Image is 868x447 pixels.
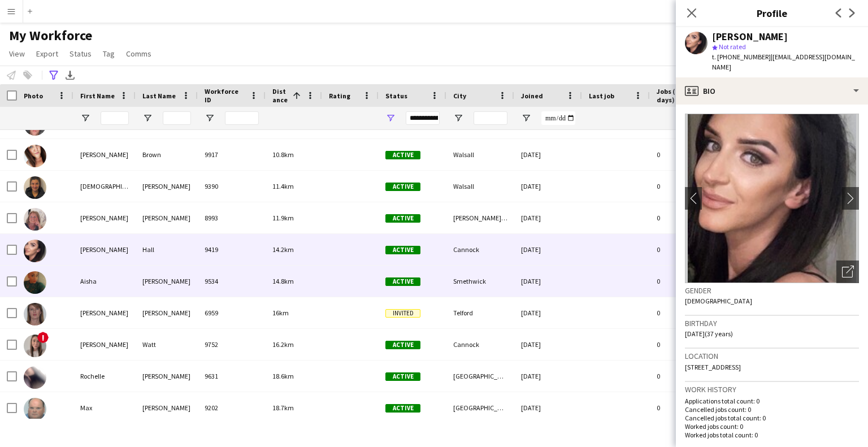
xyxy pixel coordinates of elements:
a: View [5,46,29,61]
div: Smethwick [446,266,514,297]
button: Open Filter Menu [80,113,90,123]
div: [DATE] [514,392,582,423]
div: [PERSON_NAME] [136,202,198,233]
span: Workforce ID [205,87,245,104]
div: 0 [650,361,723,392]
div: [PERSON_NAME] [73,234,136,265]
div: [PERSON_NAME] [712,32,788,42]
span: Last Name [142,92,176,100]
span: 10.8km [272,150,294,159]
span: 18.7km [272,403,294,412]
img: Holly Brown [24,145,46,167]
div: [DATE] [514,329,582,360]
span: First Name [80,92,115,100]
span: Not rated [719,42,746,51]
div: [PERSON_NAME] [136,297,198,328]
div: [PERSON_NAME] [73,139,136,170]
button: Open Filter Menu [205,113,215,123]
div: 9202 [198,392,266,423]
div: [DATE] [514,202,582,233]
a: Tag [98,46,119,61]
a: Status [65,46,96,61]
div: Telford [446,297,514,328]
span: Active [385,404,420,413]
span: Photo [24,92,43,100]
button: Open Filter Menu [521,113,531,123]
h3: Profile [676,6,868,20]
div: Hall [136,234,198,265]
img: Aisha Carr [24,271,46,294]
span: 14.8km [272,277,294,285]
div: Watt [136,329,198,360]
div: 0 [650,234,723,265]
span: Comms [126,49,151,59]
span: Active [385,277,420,286]
div: 9752 [198,329,266,360]
span: ! [37,332,49,343]
span: Active [385,183,420,191]
div: [GEOGRAPHIC_DATA] [446,361,514,392]
span: 16.2km [272,340,294,349]
span: Active [385,151,420,159]
div: [PERSON_NAME] [136,361,198,392]
div: [DEMOGRAPHIC_DATA] [73,171,136,202]
div: [DATE] [514,297,582,328]
div: Open photos pop-in [836,261,859,283]
div: 0 [650,392,723,423]
div: Walsall [446,139,514,170]
img: Jodie Watt [24,335,46,357]
div: [DATE] [514,234,582,265]
div: 9534 [198,266,266,297]
span: Status [70,49,92,59]
div: [PERSON_NAME] [136,266,198,297]
app-action-btn: Export XLSX [63,68,77,82]
div: [DATE] [514,266,582,297]
img: Tracey Kyle [24,303,46,326]
span: Rating [329,92,350,100]
span: 18.6km [272,372,294,380]
div: [DATE] [514,171,582,202]
span: 16km [272,309,289,317]
span: | [EMAIL_ADDRESS][DOMAIN_NAME] [712,53,855,71]
span: My Workforce [9,27,92,44]
div: 9917 [198,139,266,170]
span: Invited [385,309,420,318]
div: [PERSON_NAME] [73,329,136,360]
div: 0 [650,329,723,360]
img: Sharanjit Birring [24,176,46,199]
div: 9419 [198,234,266,265]
div: [PERSON_NAME] [136,171,198,202]
div: [DATE] [514,139,582,170]
div: [PERSON_NAME] Regis [446,202,514,233]
div: 9631 [198,361,266,392]
div: 0 [650,139,723,170]
div: Walsall [446,171,514,202]
img: Kelly Hall [24,240,46,262]
span: Export [36,49,58,59]
input: First Name Filter Input [101,111,129,125]
span: Last job [589,92,614,100]
div: 9390 [198,171,266,202]
p: Worked jobs count: 0 [685,422,859,431]
span: [STREET_ADDRESS] [685,363,741,371]
img: Crew avatar or photo [685,114,859,283]
div: 0 [650,266,723,297]
div: [PERSON_NAME] [73,202,136,233]
div: Bio [676,77,868,105]
p: Applications total count: 0 [685,397,859,405]
span: t. [PHONE_NUMBER] [712,53,771,61]
div: 6959 [198,297,266,328]
div: [GEOGRAPHIC_DATA] [446,392,514,423]
a: Export [32,46,63,61]
span: 11.4km [272,182,294,190]
app-action-btn: Advanced filters [47,68,60,82]
div: 0 [650,202,723,233]
div: 0 [650,297,723,328]
span: Active [385,214,420,223]
div: Rochelle [73,361,136,392]
span: [DEMOGRAPHIC_DATA] [685,297,752,305]
a: Comms [121,46,156,61]
h3: Work history [685,384,859,394]
img: Max Smith [24,398,46,420]
h3: Birthday [685,318,859,328]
